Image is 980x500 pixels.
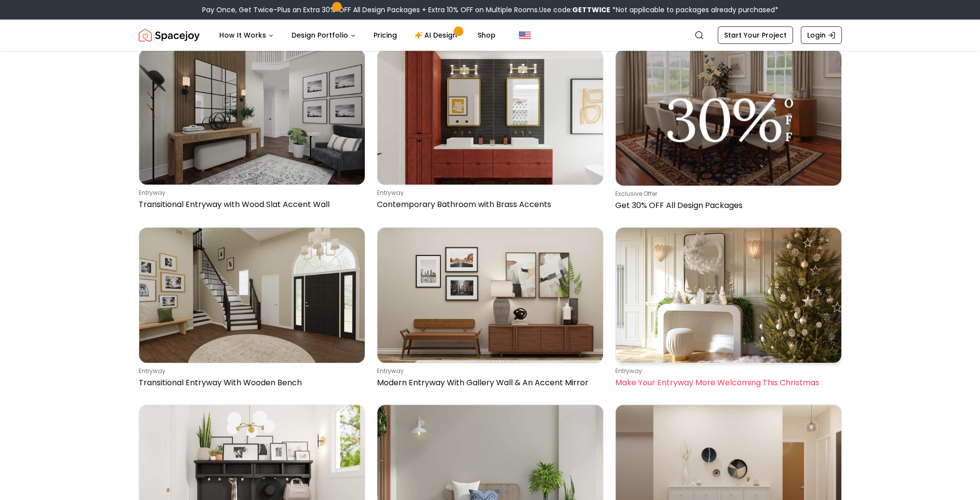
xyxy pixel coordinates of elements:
[139,228,365,363] img: Transitional Entryway With Wooden Bench
[139,49,365,185] img: Transitional Entryway with Wood Slat Accent Wall
[616,49,841,185] img: Get 30% OFF All Design Packages
[610,5,778,15] span: *Not applicable to packages already purchased*
[377,49,604,215] a: Contemporary Bathroom with Brass AccentsentrywayContemporary Bathroom with Brass Accents
[139,20,842,51] nav: Global
[377,189,600,197] p: entryway
[615,49,842,215] a: Get 30% OFF All Design PackagesExclusive OfferGet 30% OFF All Design Packages
[377,199,600,210] p: Contemporary Bathroom with Brass Accents
[718,26,793,44] a: Start Your Project
[539,5,610,15] span: Use code:
[377,377,600,389] p: Modern Entryway With Gallery Wall & An Accent Mirror
[615,367,838,375] p: entryway
[139,25,200,45] img: Spacejoy Logo
[616,228,841,363] img: Make Your Entryway More Welcoming This Christmas
[366,25,405,45] a: Pricing
[377,49,603,185] img: Contemporary Bathroom with Brass Accents
[139,189,361,197] p: entryway
[470,25,503,45] a: Shop
[139,25,200,45] a: Spacejoy
[139,199,361,210] p: Transitional Entryway with Wood Slat Accent Wall
[377,228,603,363] img: Modern Entryway With Gallery Wall & An Accent Mirror
[211,25,503,45] nav: Main
[139,377,361,389] p: Transitional Entryway With Wooden Bench
[139,227,365,393] a: Transitional Entryway With Wooden BenchentrywayTransitional Entryway With Wooden Bench
[211,25,282,45] button: How It Works
[519,29,531,41] img: United States
[139,49,365,215] a: Transitional Entryway with Wood Slat Accent WallentrywayTransitional Entryway with Wood Slat Acce...
[801,26,842,44] a: Login
[615,227,842,393] a: Make Your Entryway More Welcoming This ChristmasentrywayMake Your Entryway More Welcoming This Ch...
[615,190,838,198] p: Exclusive Offer
[202,5,778,15] div: Pay Once, Get Twice-Plus an Extra 30% OFF All Design Packages + Extra 10% OFF on Multiple Rooms.
[615,200,838,211] p: Get 30% OFF All Design Packages
[407,25,468,45] a: AI Design
[572,5,610,15] b: GETTWICE
[284,25,364,45] button: Design Portfolio
[377,367,600,375] p: entryway
[377,227,604,393] a: Modern Entryway With Gallery Wall & An Accent MirrorentrywayModern Entryway With Gallery Wall & A...
[139,367,361,375] p: entryway
[615,377,838,389] p: Make Your Entryway More Welcoming This Christmas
